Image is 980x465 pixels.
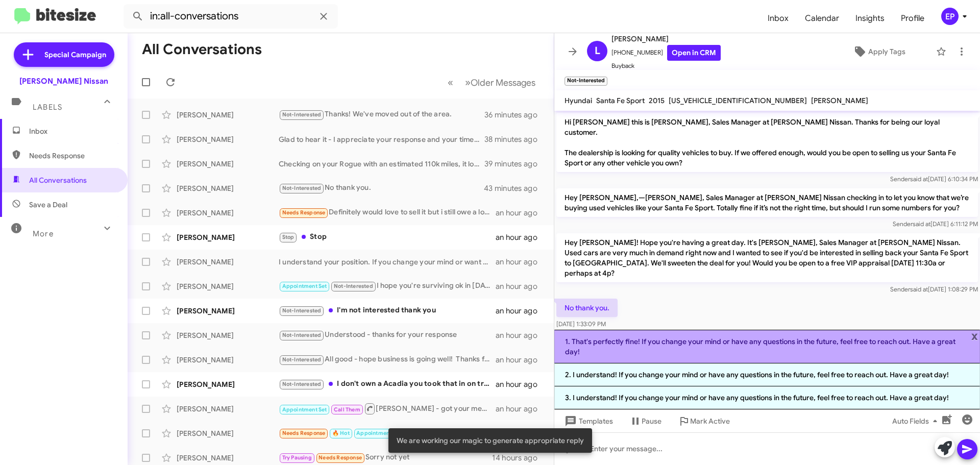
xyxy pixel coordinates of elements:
[496,257,546,267] div: an hour ago
[868,42,905,61] span: Apply Tags
[465,76,471,89] span: »
[554,330,980,363] li: 1. That's perfectly fine! If you change your mind or have any questions in the future, feel free ...
[19,76,108,86] div: [PERSON_NAME] Nissan
[890,175,978,183] span: Sender [DATE] 6:10:34 PM
[29,175,87,185] span: All Conversations
[177,208,279,218] div: [PERSON_NAME]
[892,412,941,430] span: Auto Fields
[621,412,670,430] button: Pause
[14,42,114,67] a: Special Campaign
[496,306,546,316] div: an hour ago
[496,281,546,291] div: an hour ago
[44,50,106,60] span: Special Campaign
[124,4,338,29] input: Search
[642,412,661,430] span: Pause
[611,45,721,61] span: [PHONE_NUMBER]
[670,412,738,430] button: Mark Active
[556,113,978,172] p: Hi [PERSON_NAME] this is [PERSON_NAME], Sales Manager at [PERSON_NAME] Nissan. Thanks for being o...
[471,77,535,88] span: Older Messages
[667,45,721,61] a: Open in CRM
[33,103,62,112] span: Labels
[282,111,322,118] span: Not-Interested
[177,404,279,414] div: [PERSON_NAME]
[913,220,930,228] span: said at
[556,233,978,282] p: Hey [PERSON_NAME]! Hope you're having a great day. It's [PERSON_NAME], Sales Manager at [PERSON_N...
[496,232,546,242] div: an hour ago
[442,72,459,93] button: Previous
[397,435,584,446] span: We are working our magic to generate appropriate reply
[279,427,496,439] div: Waiting on my ride to you
[565,96,592,105] span: Hyundai
[893,220,978,228] span: Sender [DATE] 6:11:12 PM
[484,110,546,120] div: 36 minutes ago
[554,363,980,386] li: 2. I understand! If you change your mind or have any questions in the future, feel free to reach ...
[318,454,362,461] span: Needs Response
[177,159,279,169] div: [PERSON_NAME]
[279,231,496,243] div: Stop
[933,8,969,25] button: EP
[279,354,496,365] div: All good - hope business is going well! Thanks for your response
[279,109,484,120] div: Thanks! We've moved out of the area.
[29,200,67,210] span: Save a Deal
[279,329,496,341] div: Understood - thanks for your response
[690,412,730,430] span: Mark Active
[826,42,931,61] button: Apply Tags
[279,378,496,390] div: I don't own a Acadia you took that in on trade
[177,134,279,144] div: [PERSON_NAME]
[442,72,542,93] nav: Page navigation example
[29,126,116,136] span: Inbox
[279,305,496,316] div: I'm not interested thank you
[448,76,453,89] span: «
[279,159,484,169] div: Checking on your Rogue with an estimated 110k miles, it looks like it's worth around 6-7000
[893,4,933,33] a: Profile
[29,151,116,161] span: Needs Response
[556,188,978,217] p: Hey [PERSON_NAME],—[PERSON_NAME], Sales Manager at [PERSON_NAME] Nissan checking in to let you kn...
[282,209,326,216] span: Needs Response
[611,33,721,45] span: [PERSON_NAME]
[565,77,607,86] small: Not-Interested
[282,234,295,240] span: Stop
[332,430,350,436] span: 🔥 Hot
[556,299,618,317] p: No thank you.
[177,183,279,193] div: [PERSON_NAME]
[282,454,312,461] span: Try Pausing
[334,406,360,413] span: Call Them
[595,43,600,59] span: L
[884,412,949,430] button: Auto Fields
[177,453,279,463] div: [PERSON_NAME]
[759,4,797,33] a: Inbox
[177,281,279,291] div: [PERSON_NAME]
[177,355,279,365] div: [PERSON_NAME]
[356,430,401,436] span: Appointment Set
[279,280,496,292] div: I hope you're surviving ok in [DATE] market - we're used to working with all types of credit. The...
[669,96,807,105] span: [US_VEHICLE_IDENTIFICATION_NUMBER]
[33,229,54,238] span: More
[484,134,546,144] div: 38 minutes ago
[282,356,322,363] span: Not-Interested
[496,379,546,389] div: an hour ago
[554,412,621,430] button: Templates
[334,283,373,289] span: Not-Interested
[484,183,546,193] div: 43 minutes ago
[177,110,279,120] div: [PERSON_NAME]
[279,134,484,144] div: Glad to hear it - I appreciate your response and your time. Thank you [PERSON_NAME]
[282,332,322,338] span: Not-Interested
[282,307,322,314] span: Not-Interested
[611,61,721,71] span: Buyback
[282,381,322,387] span: Not-Interested
[847,4,893,33] a: Insights
[811,96,868,105] span: [PERSON_NAME]
[554,386,980,409] li: 3. I understand! If you change your mind or have any questions in the future, feel free to reach ...
[177,306,279,316] div: [PERSON_NAME]
[496,330,546,340] div: an hour ago
[282,406,327,413] span: Appointment Set
[279,257,496,267] div: I understand your position. If you change your mind or want to discuss it further, feel free to r...
[556,320,606,328] span: [DATE] 1:33:09 PM
[177,428,279,438] div: [PERSON_NAME]
[797,4,847,33] a: Calendar
[941,8,959,25] div: EP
